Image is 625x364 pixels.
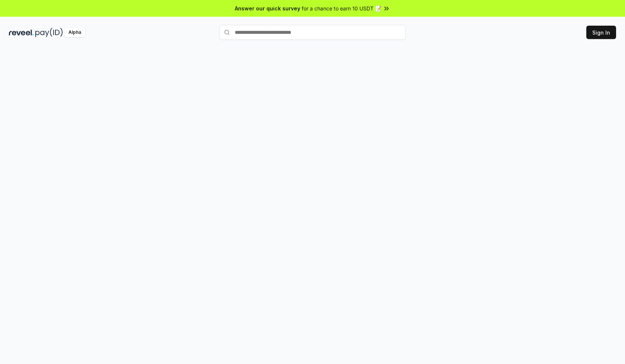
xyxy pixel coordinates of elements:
[586,26,616,39] button: Sign In
[302,4,381,12] span: for a chance to earn 10 USDT 📝
[35,28,63,37] img: pay_id
[235,4,300,12] span: Answer our quick survey
[9,28,34,37] img: reveel_dark
[64,28,85,37] div: Alpha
